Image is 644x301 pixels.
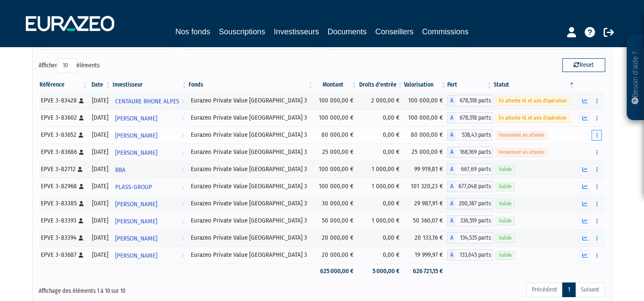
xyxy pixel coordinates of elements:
[41,165,86,174] div: EPVE 3-82712
[92,216,109,225] div: [DATE]
[79,218,84,223] i: [Français] Personne physique
[112,109,188,126] a: [PERSON_NAME]
[404,78,447,92] th: Valorisation: activer pour trier la colonne par ordre croissant
[404,109,447,126] td: 100 000,00 €
[41,113,86,122] div: EPVE 3-83602
[181,214,184,229] i: Voir l'investisseur
[191,216,311,225] div: Eurazeo Private Value [GEOGRAPHIC_DATA] 3
[631,39,641,116] p: Besoin d'aide ?
[456,198,493,209] span: 200,387 parts
[314,109,357,126] td: 100 000,00 €
[314,229,357,247] td: 20 000,00 €
[358,264,404,279] td: 5 000,00 €
[314,195,357,212] td: 30 000,00 €
[447,112,456,123] span: A
[115,162,125,178] span: RBA
[181,93,184,109] i: Voir l'investisseur
[456,215,493,226] span: 336,519 parts
[79,98,84,103] i: [Français] Personne physique
[39,58,100,73] label: Afficher éléments
[404,126,447,144] td: 80 000,00 €
[496,148,547,157] span: Versement en attente
[447,198,493,209] div: A - Eurazeo Private Value Europe 3
[456,250,493,261] span: 133,645 parts
[358,78,404,92] th: Droits d'entrée: activer pour trier la colonne par ordre croissant
[562,283,576,297] a: 1
[191,250,311,259] div: Eurazeo Private Value [GEOGRAPHIC_DATA] 3
[358,229,404,247] td: 0,00 €
[191,96,311,105] div: Eurazeo Private Value [GEOGRAPHIC_DATA] 3
[314,247,357,264] td: 20 000,00 €
[447,164,493,175] div: A - Eurazeo Private Value Europe 3
[79,235,84,241] i: [Français] Personne physique
[375,26,414,38] a: Conseillers
[79,150,84,155] i: [Français] Personne physique
[358,195,404,212] td: 0,00 €
[447,147,456,158] span: A
[181,128,184,144] i: Voir l'investisseur
[493,78,575,92] th: Statut : activer pour trier la colonne par ordre d&eacute;croissant
[358,126,404,144] td: 0,00 €
[181,145,184,161] i: Voir l'investisseur
[447,129,493,141] div: A - Eurazeo Private Value Europe 3
[456,181,493,192] span: 677,048 parts
[456,112,493,123] span: 678,518 parts
[191,113,311,122] div: Eurazeo Private Value [GEOGRAPHIC_DATA] 3
[92,113,109,122] div: [DATE]
[112,92,188,109] a: CENTAURE RHONE ALPES
[112,195,188,212] a: [PERSON_NAME]
[191,165,311,174] div: Eurazeo Private Value [GEOGRAPHIC_DATA] 3
[447,250,493,261] div: A - Eurazeo Private Value Europe 3
[447,129,456,141] span: A
[112,229,188,247] a: [PERSON_NAME]
[358,161,404,178] td: 1 000,00 €
[181,179,184,195] i: Voir l'investisseur
[447,215,456,226] span: A
[404,229,447,247] td: 20 133,16 €
[404,212,447,229] td: 50 360,07 €
[191,147,311,157] div: Eurazeo Private Value [GEOGRAPHIC_DATA] 3
[314,78,357,92] th: Montant: activer pour trier la colonne par ordre croissant
[496,251,515,259] span: Valide
[562,58,605,72] button: Reset
[422,26,469,38] a: Commissions
[115,231,157,247] span: [PERSON_NAME]
[92,250,109,259] div: [DATE]
[496,114,570,122] span: En attente VL et avis d'opération
[191,199,311,208] div: Eurazeo Private Value [GEOGRAPHIC_DATA] 3
[314,161,357,178] td: 100 000,00 €
[404,264,447,279] td: 626 721,15 €
[456,147,493,158] span: 168,169 parts
[79,115,84,120] i: [Français] Personne physique
[358,178,404,195] td: 1 000,00 €
[175,26,210,38] a: Nos fonds
[115,111,157,126] span: [PERSON_NAME]
[92,96,109,105] div: [DATE]
[41,96,86,105] div: EPVE 3-83428
[274,26,319,38] a: Investisseurs
[358,92,404,109] td: 2 000,00 €
[456,129,493,141] span: 538,43 parts
[41,216,86,225] div: EPVE 3-83393
[92,233,109,242] div: [DATE]
[115,93,179,109] span: CENTAURE RHONE ALPES
[79,132,84,138] i: [Français] Personne physique
[112,178,188,195] a: PLASS-GROUP
[112,212,188,229] a: [PERSON_NAME]
[358,247,404,264] td: 0,00 €
[496,234,515,242] span: Valide
[404,161,447,178] td: 99 919,81 €
[314,212,357,229] td: 50 000,00 €
[78,167,83,172] i: [Français] Personne physique
[447,78,493,92] th: Part: activer pour trier la colonne par ordre croissant
[447,147,493,158] div: A - Eurazeo Private Value Europe 3
[191,130,311,139] div: Eurazeo Private Value [GEOGRAPHIC_DATA] 3
[496,183,515,191] span: Valide
[115,248,157,264] span: [PERSON_NAME]
[92,165,109,174] div: [DATE]
[404,247,447,264] td: 19 999,97 €
[191,182,311,191] div: Eurazeo Private Value [GEOGRAPHIC_DATA] 3
[447,181,456,192] span: A
[181,248,184,264] i: Voir l'investisseur
[191,233,311,242] div: Eurazeo Private Value [GEOGRAPHIC_DATA] 3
